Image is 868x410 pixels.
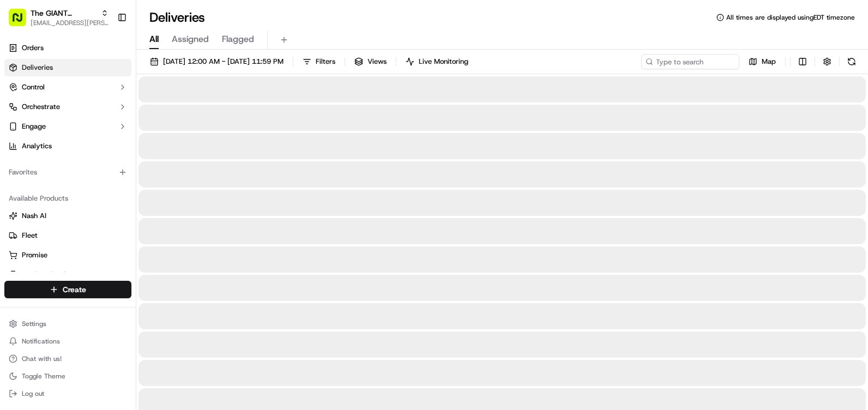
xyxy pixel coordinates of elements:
[9,270,127,280] a: Product Catalog
[22,389,44,398] span: Log out
[4,164,131,181] div: Favorites
[419,57,468,67] span: Live Monitoring
[22,141,52,151] span: Analytics
[22,250,47,260] span: Promise
[222,33,254,46] span: Flagged
[4,79,131,96] button: Control
[22,122,46,131] span: Engage
[9,250,127,260] a: Promise
[367,57,387,67] span: Views
[4,246,131,264] button: Promise
[4,351,131,366] button: Chat with us!
[22,319,46,328] span: Settings
[22,354,62,363] span: Chat with us!
[9,211,127,221] a: Nash AI
[22,372,65,381] span: Toggle Theme
[4,227,131,244] button: Fleet
[63,284,86,295] span: Create
[22,63,53,73] span: Deliveries
[4,39,131,57] a: Orders
[298,54,340,69] button: Filters
[4,369,131,384] button: Toggle Theme
[149,33,159,46] span: All
[22,102,60,112] span: Orchestrate
[349,54,391,69] button: Views
[4,316,131,331] button: Settings
[316,57,335,67] span: Filters
[149,9,205,26] h1: Deliveries
[401,54,473,69] button: Live Monitoring
[31,8,97,19] button: The GIANT Company
[4,386,131,401] button: Log out
[641,54,739,69] input: Type to search
[9,231,127,240] a: Fleet
[4,98,131,116] button: Orchestrate
[4,207,131,225] button: Nash AI
[4,59,131,76] a: Deliveries
[145,54,288,69] button: [DATE] 12:00 AM - [DATE] 11:59 PM
[22,270,74,280] span: Product Catalog
[22,43,44,53] span: Orders
[726,13,855,22] span: All times are displayed using EDT timezone
[4,4,113,31] button: The GIANT Company[EMAIL_ADDRESS][PERSON_NAME][DOMAIN_NAME]
[31,19,108,27] button: [EMAIL_ADDRESS][PERSON_NAME][DOMAIN_NAME]
[22,337,60,346] span: Notifications
[22,231,38,240] span: Fleet
[744,54,781,69] button: Map
[22,82,45,92] span: Control
[4,137,131,155] a: Analytics
[4,118,131,135] button: Engage
[22,211,46,221] span: Nash AI
[844,54,859,69] button: Refresh
[762,57,776,67] span: Map
[4,281,131,298] button: Create
[4,334,131,349] button: Notifications
[172,33,209,46] span: Assigned
[163,57,284,67] span: [DATE] 12:00 AM - [DATE] 11:59 PM
[4,266,131,284] button: Product Catalog
[4,190,131,207] div: Available Products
